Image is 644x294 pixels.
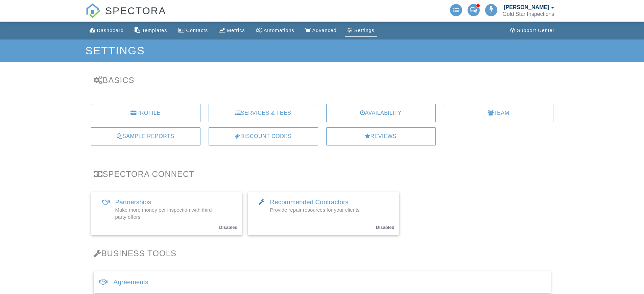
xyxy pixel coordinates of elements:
a: Services & Fees [209,104,318,122]
a: Sample Reports [91,127,200,145]
div: Templates [142,28,167,33]
div: Gold Star Inspections [503,11,554,18]
a: Settings [345,24,377,37]
h3: Basics [94,76,551,85]
a: Partnerships Make more money per inspection with third-party offers Disabled [91,192,242,235]
a: Templates [132,24,170,37]
div: Settings [354,28,375,33]
div: [PERSON_NAME] [504,4,549,11]
a: Automations (Advanced) [253,24,297,37]
h1: Settings [86,45,559,57]
span: Make more money per inspection with third-party offers [115,207,214,220]
div: Dashboard [97,28,124,33]
div: Contacts [186,28,208,33]
div: Agreements [94,271,551,293]
span: Partnerships [115,198,151,206]
a: Dashboard [87,24,126,37]
span: Provide repair resources for your clients [270,207,360,213]
a: Team [444,104,553,122]
a: Contacts [175,24,211,37]
h3: Business Tools [94,249,551,258]
img: The Best Home Inspection Software - Spectora [86,3,100,18]
h3: Spectora Connect [94,169,551,179]
small: Disabled [219,225,237,230]
span: SPECTORA [105,3,166,18]
small: Disabled [376,225,394,230]
a: Availability [326,104,436,122]
div: Support Center [517,28,555,33]
a: Discount Codes [209,127,318,145]
div: Automations [264,28,294,33]
a: Advanced [303,24,339,37]
a: Metrics [216,24,247,37]
a: Support Center [507,24,557,37]
a: Reviews [326,127,436,145]
span: Recommended Contractors [270,198,349,206]
div: Advanced [312,28,337,33]
a: Profile [91,104,200,122]
a: Recommended Contractors Provide repair resources for your clients Disabled [248,192,399,235]
a: SPECTORA [86,10,166,23]
div: Metrics [227,28,245,33]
